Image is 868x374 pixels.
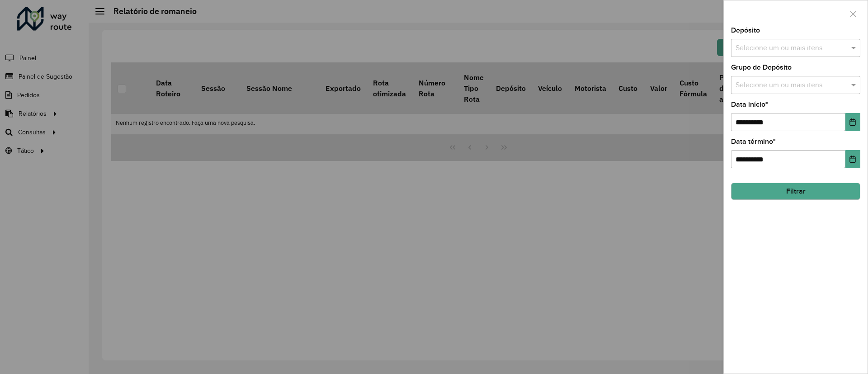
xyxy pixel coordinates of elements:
label: Grupo de Depósito [731,62,792,73]
label: Depósito [731,25,760,36]
button: Choose Date [845,113,860,131]
label: Data término [731,136,776,147]
button: Choose Date [845,150,860,168]
button: Filtrar [731,183,860,200]
label: Data início [731,99,768,110]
